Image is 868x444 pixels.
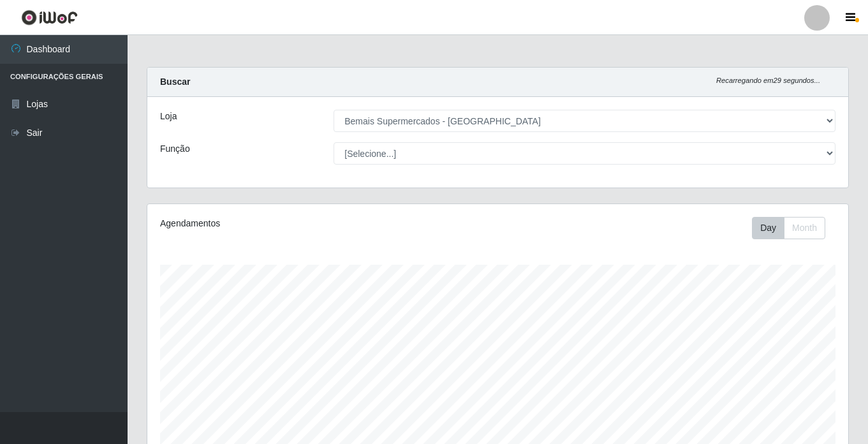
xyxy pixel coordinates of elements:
[21,10,78,26] img: CoreUI Logo
[160,142,190,156] label: Função
[752,217,825,239] div: First group
[160,77,190,87] strong: Buscar
[784,217,825,239] button: Month
[752,217,835,239] div: Toolbar with button groups
[160,217,430,230] div: Agendamentos
[716,77,820,84] i: Recarregando em 29 segundos...
[752,217,784,239] button: Day
[160,110,177,123] label: Loja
